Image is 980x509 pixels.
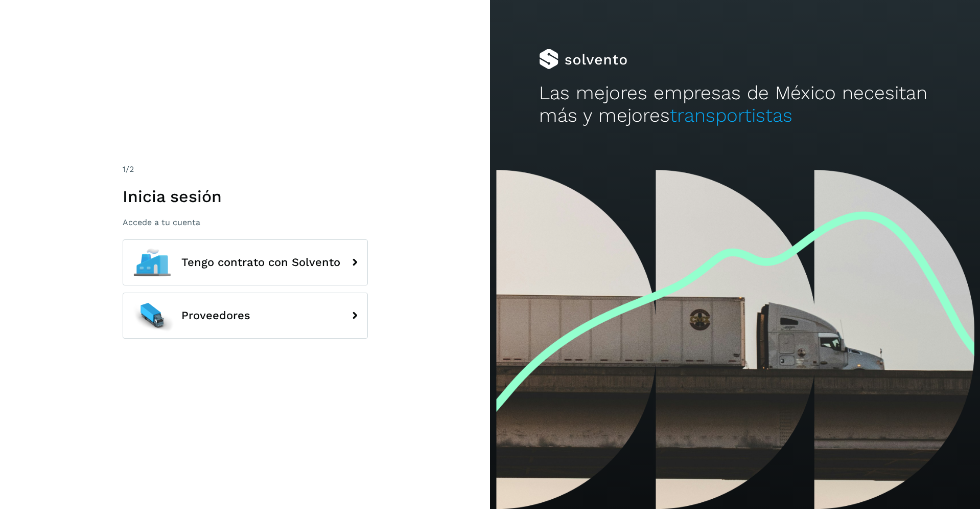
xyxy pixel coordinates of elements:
span: 1 [123,164,126,174]
h2: Las mejores empresas de México necesitan más y mejores [539,82,931,127]
span: transportistas [670,104,792,126]
h1: Inicia sesión [123,187,368,206]
button: Tengo contrato con Solvento [123,239,368,285]
button: Proveedores [123,293,368,339]
p: Accede a tu cuenta [123,217,368,227]
span: Proveedores [181,309,250,322]
div: /2 [123,163,368,175]
span: Tengo contrato con Solvento [181,256,340,269]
